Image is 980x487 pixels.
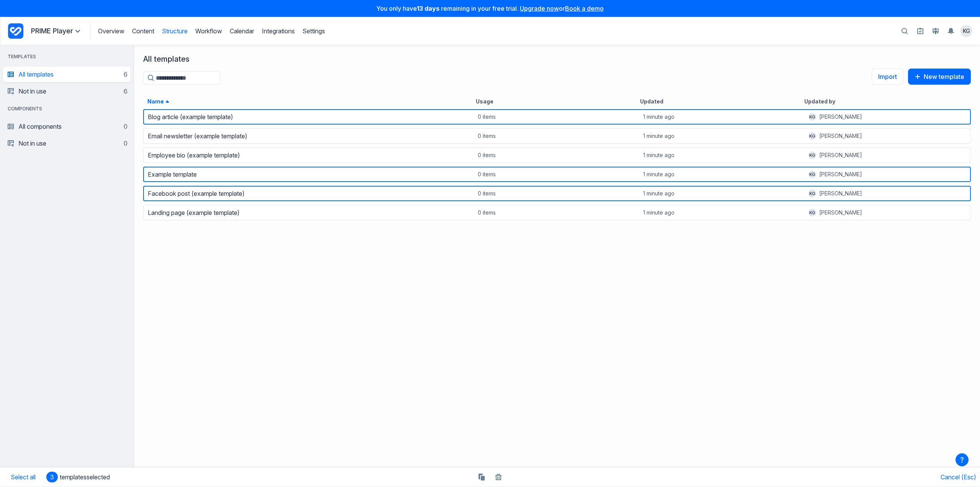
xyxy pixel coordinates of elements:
[148,113,233,121] a: Blog article (example template)
[494,472,503,482] button: Bulk delete templates
[565,5,604,12] a: Book a demo
[132,27,154,35] a: Content
[8,119,127,134] a: All components0
[134,107,980,486] div: grid
[3,53,41,61] span: templates
[8,67,127,82] a: All templates6
[819,151,862,159] div: [PERSON_NAME]
[808,190,816,197] span: KG
[148,190,245,197] a: Facebook post (example template)
[474,207,639,218] div: 0 items
[124,123,127,130] span: 0
[643,190,675,197] div: 1 minute ago
[148,209,240,216] a: Landing page (example template)
[144,98,472,105] div: Name
[819,132,862,140] div: [PERSON_NAME]
[808,151,816,159] span: KG
[929,25,942,37] a: People and Groups
[808,171,816,178] span: KG
[898,24,911,38] button: Open search
[98,27,124,35] a: Overview
[819,209,862,216] div: [PERSON_NAME]
[963,27,970,35] span: KG
[262,27,295,35] a: Integrations
[230,27,254,35] a: Calendar
[474,131,639,141] div: 0 items
[945,25,957,37] button: Toggle the notification sidebar
[520,5,559,12] a: Upgrade now
[808,132,816,140] span: KG
[5,5,975,12] p: You only have remaining in your free trial. or
[124,71,127,78] span: 6
[643,209,675,216] div: 1 minute ago
[31,26,82,36] summary: PRIME Player
[162,27,188,35] a: Structure
[417,5,439,12] strong: 13 days
[941,473,976,481] button: Cancel (Esc)
[819,190,862,197] div: [PERSON_NAME]
[808,209,816,216] span: KG
[8,84,127,99] a: Not in use6
[148,151,240,159] a: Employee bio (example template)
[819,113,862,121] div: [PERSON_NAME]
[148,171,197,178] a: Example template
[872,69,903,85] button: Import
[302,27,325,35] a: Settings
[808,113,816,121] span: KG
[474,188,639,199] div: 0 items
[960,25,972,37] summary: View profile menu
[124,139,127,147] span: 0
[8,22,23,40] a: Project Dashboard
[124,87,127,95] span: 6
[8,136,127,151] a: Not in use0
[477,472,486,482] button: Bulk duplicate templates
[643,132,675,140] div: 1 minute ago
[800,98,965,105] div: Updated by
[643,151,675,159] div: 1 minute ago
[148,132,247,140] a: Email newsletter (example template)
[636,98,800,105] div: Updated
[643,113,675,121] div: 1 minute ago
[914,25,926,37] a: Setup guide
[474,112,639,122] div: 0 items
[908,69,971,85] button: New template
[3,105,47,113] span: components
[474,169,639,180] div: 0 items
[195,27,222,35] a: Workflow
[143,54,220,64] h2: All templates
[643,171,675,178] div: 1 minute ago
[819,171,862,178] div: [PERSON_NAME]
[472,98,636,105] div: Usage
[474,150,639,161] div: 0 items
